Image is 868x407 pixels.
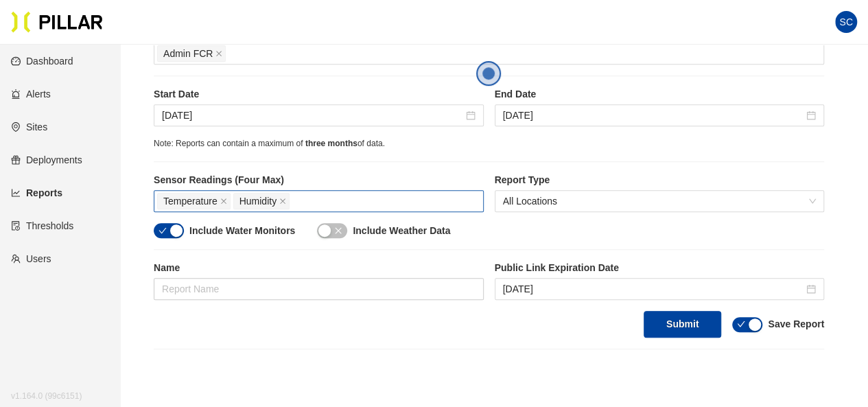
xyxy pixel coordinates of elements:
[189,224,295,238] label: Include Water Monitors
[11,187,62,198] a: line-chartReports
[495,87,825,102] label: End Date
[503,281,804,296] input: Aug 27, 2025
[476,61,501,86] button: Open the dialog
[11,253,51,264] a: teamUsers
[154,278,484,300] input: Report Name
[353,224,450,238] label: Include Weather Data
[220,198,227,206] span: close
[495,261,825,275] label: Public Link Expiration Date
[11,89,51,100] a: alertAlerts
[239,194,277,209] span: Humidity
[11,154,82,165] a: giftDeployments
[495,173,825,187] label: Report Type
[154,87,484,102] label: Start Date
[279,198,286,206] span: close
[768,317,824,332] label: Save Report
[11,11,103,33] img: Pillar Technologies
[163,46,213,61] span: Admin FCR
[11,56,73,67] a: dashboardDashboard
[215,50,222,58] span: close
[11,220,73,231] a: exceptionThresholds
[11,121,47,132] a: environmentSites
[163,194,218,209] span: Temperature
[503,191,817,211] span: All Locations
[154,137,824,150] div: Note: Reports can contain a maximum of of data.
[154,261,484,275] label: Name
[503,108,804,123] input: Aug 13, 2025
[154,173,484,187] label: Sensor Readings (Four Max)
[305,139,357,148] span: three months
[159,226,167,235] span: check
[737,320,745,328] span: check
[644,311,721,338] button: Submit
[162,108,463,123] input: Aug 6, 2025
[334,226,342,235] span: close
[839,11,852,33] span: SC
